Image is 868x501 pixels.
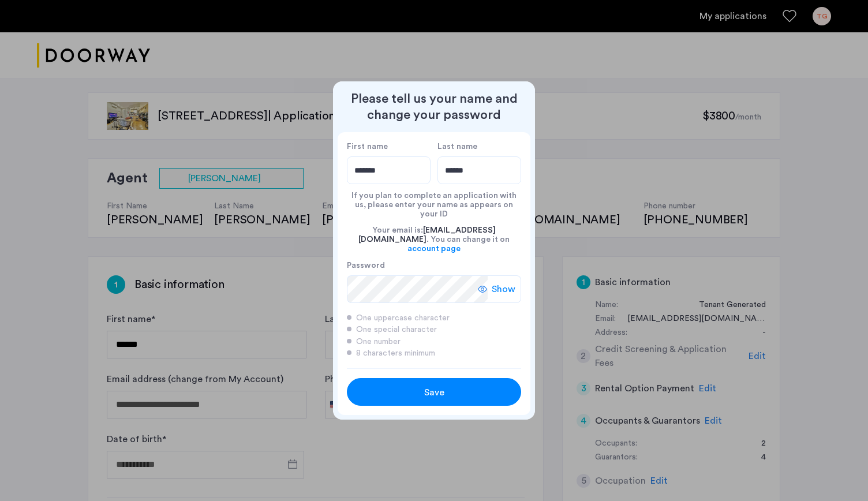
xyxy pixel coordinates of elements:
span: Save [424,386,444,399]
span: [EMAIL_ADDRESS][DOMAIN_NAME] [358,226,496,244]
label: Password [347,260,488,271]
label: Last name [437,141,521,152]
a: account page [407,244,461,253]
h2: Please tell us your name and change your password [338,91,530,123]
div: One special character [347,324,521,335]
div: One uppercase character [347,312,521,324]
div: 8 characters minimum [347,347,521,359]
div: Your email is: . You can change it on [347,219,521,260]
div: If you plan to complete an application with us, please enter your name as appears on your ID [347,184,521,219]
span: Show [492,282,515,296]
div: One number [347,336,521,347]
label: First name [347,141,431,152]
button: button [347,378,521,406]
